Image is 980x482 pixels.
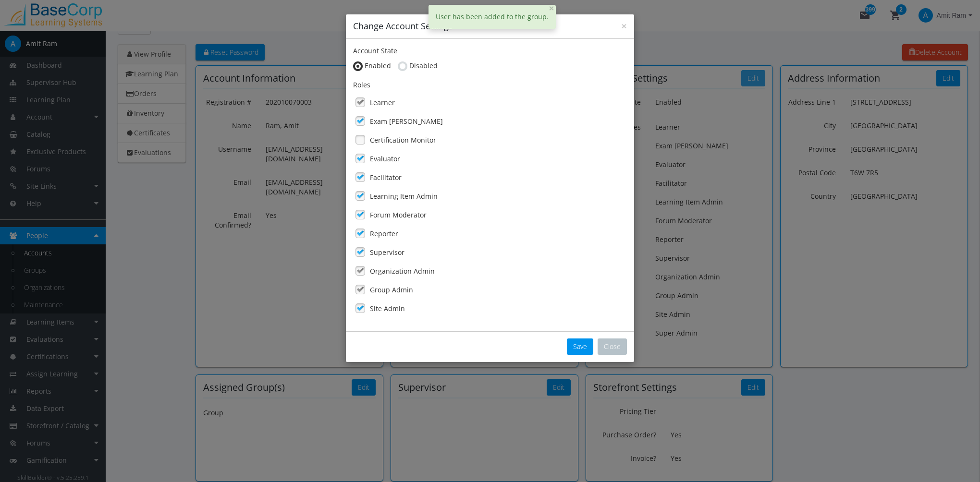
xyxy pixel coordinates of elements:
label: Enabled [365,61,391,71]
h4: Change Account Settings [353,20,627,33]
label: Site Admin [370,304,405,313]
label: Exam [PERSON_NAME] [370,117,443,126]
span: User has been added to the group. [436,12,549,21]
label: Evaluator [370,154,400,164]
label: Learner [370,98,395,108]
label: Reporter [370,229,398,239]
label: Disabled [409,61,438,71]
label: Certification Monitor [370,135,436,145]
label: Account State [353,46,397,56]
label: Supervisor [370,248,404,257]
span: × [549,1,554,15]
button: Close [598,338,627,355]
button: × [621,21,627,31]
label: Roles [353,80,370,90]
label: Organization Admin [370,266,435,276]
label: Group Admin [370,285,413,295]
label: Forum Moderator [370,210,427,220]
label: Learning Item Admin [370,192,438,201]
button: Save [567,338,593,355]
label: Facilitator [370,173,402,182]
